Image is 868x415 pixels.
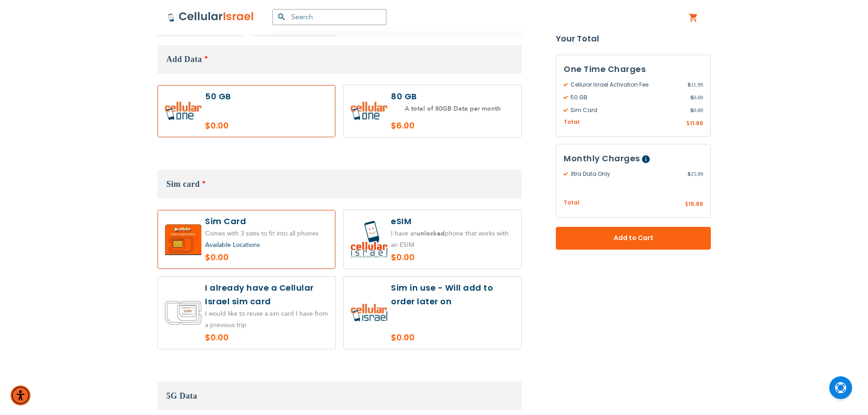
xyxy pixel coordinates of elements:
[564,106,690,114] span: Sim Card
[564,93,690,102] span: 50 GB
[688,200,703,208] span: 15.99
[166,179,200,189] span: Sim card
[166,391,197,400] span: 5G Data
[564,199,580,208] span: Total
[564,153,640,164] span: Monthly Charges
[642,156,650,164] span: Help
[564,170,688,179] span: Xtra Data Only
[205,241,260,249] a: Available Locations
[690,93,693,102] span: $
[586,234,681,243] span: Add to Cart
[690,106,693,114] span: $
[10,385,31,405] div: Accessibility Menu
[168,11,254,22] img: Cellular Israel Logo
[564,81,688,89] span: Cellular Israel Activation Fee
[272,9,386,25] input: Search
[690,106,703,114] span: 0.00
[688,170,691,179] span: $
[564,118,580,127] span: Total
[686,120,690,128] span: $
[556,32,711,46] strong: Your Total
[564,62,703,76] h3: One Time Charges
[690,119,703,127] span: 11.99
[688,170,703,179] span: 15.99
[690,93,703,102] span: 0.00
[556,227,711,250] button: Add to Cart
[166,55,202,64] span: Add Data
[688,81,703,89] span: 11.99
[685,201,688,209] span: $
[688,81,691,89] span: $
